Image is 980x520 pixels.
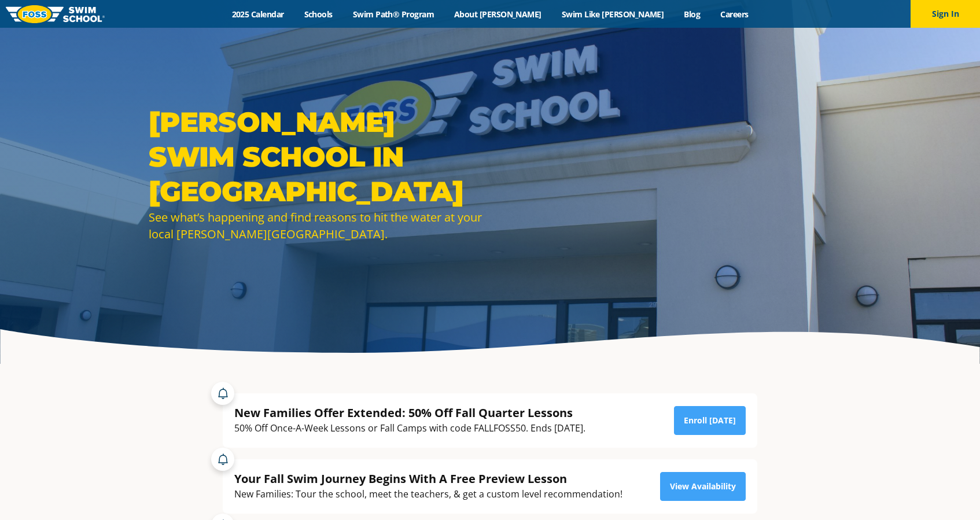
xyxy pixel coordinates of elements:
[294,9,342,20] a: Schools
[660,472,746,501] a: View Availability
[674,9,710,20] a: Blog
[234,471,622,486] div: Your Fall Swim Journey Begins With A Free Preview Lesson
[234,405,585,421] div: New Families Offer Extended: 50% Off Fall Quarter Lessons
[710,9,758,20] a: Careers
[6,5,105,23] img: FOSS Swim School Logo
[222,9,294,20] a: 2025 Calendar
[342,9,444,20] a: Swim Path® Program
[444,9,552,20] a: About [PERSON_NAME]
[234,486,622,502] div: New Families: Tour the school, meet the teachers, & get a custom level recommendation!
[551,9,674,20] a: Swim Like [PERSON_NAME]
[149,105,484,209] h1: [PERSON_NAME] Swim School in [GEOGRAPHIC_DATA]
[234,421,585,436] div: 50% Off Once-A-Week Lessons or Fall Camps with code FALLFOSS50. Ends [DATE].
[149,209,484,242] div: See what’s happening and find reasons to hit the water at your local [PERSON_NAME][GEOGRAPHIC_DATA].
[674,406,746,435] a: Enroll [DATE]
